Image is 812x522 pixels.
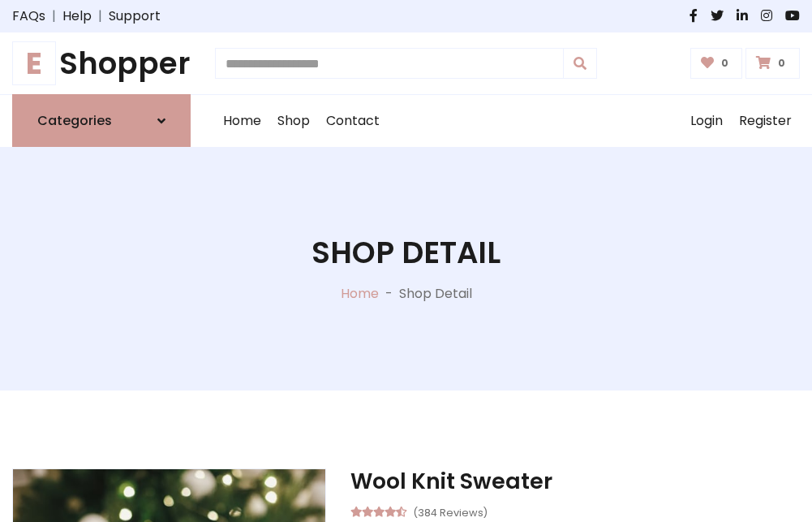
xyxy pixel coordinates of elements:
[682,95,731,147] a: Login
[745,48,800,79] a: 0
[62,6,92,26] a: Help
[318,95,388,147] a: Contact
[12,41,56,85] span: E
[399,284,472,304] p: Shop Detail
[690,48,743,79] a: 0
[12,45,191,81] h1: Shopper
[12,6,45,26] a: FAQs
[350,468,800,494] h3: Wool Knit Sweater
[413,502,488,521] small: (384 Reviews)
[774,56,789,71] span: 0
[731,95,800,147] a: Register
[109,6,161,26] a: Support
[341,284,379,303] a: Home
[37,113,112,128] h6: Categories
[45,6,62,26] span: |
[92,6,109,26] span: |
[379,284,399,304] p: -
[311,235,501,270] h1: Shop Detail
[215,95,269,147] a: Home
[717,56,733,71] span: 0
[12,45,191,81] a: EShopper
[269,95,318,147] a: Shop
[12,94,191,147] a: Categories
